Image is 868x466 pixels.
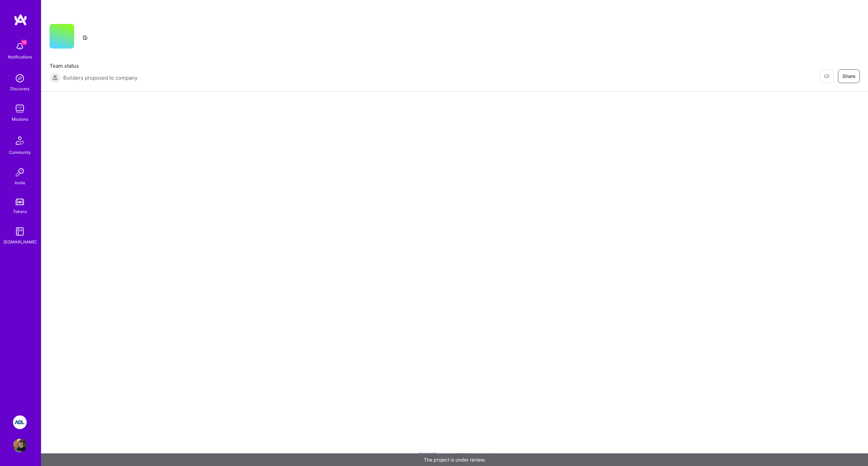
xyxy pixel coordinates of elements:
[13,415,27,429] img: ADL: Technology Modernization Sprint 1
[13,40,27,53] img: bell
[13,225,27,238] img: guide book
[842,73,855,80] span: Share
[16,199,24,205] img: tokens
[11,439,28,452] a: User Avatar
[9,149,31,156] div: Community
[13,165,27,179] img: Invite
[21,40,27,45] span: 10
[10,85,30,92] div: Discovery
[14,14,27,26] img: logo
[12,116,28,123] div: Missions
[82,35,88,40] i: icon CompanyGray
[11,415,28,429] a: ADL: Technology Modernization Sprint 1
[41,453,868,466] div: The project is under review.
[50,62,137,69] span: Team status
[13,102,27,116] img: teamwork
[8,53,32,61] div: Notifications
[3,238,37,245] div: [DOMAIN_NAME]
[13,208,27,215] div: Tokens
[13,71,27,85] img: discovery
[12,132,28,149] img: Community
[15,179,25,186] div: Invite
[50,72,60,83] img: Builders proposed to company
[13,439,27,452] img: User Avatar
[824,74,829,79] i: icon EyeClosed
[838,69,860,83] button: Share
[63,74,137,81] span: Builders proposed to company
